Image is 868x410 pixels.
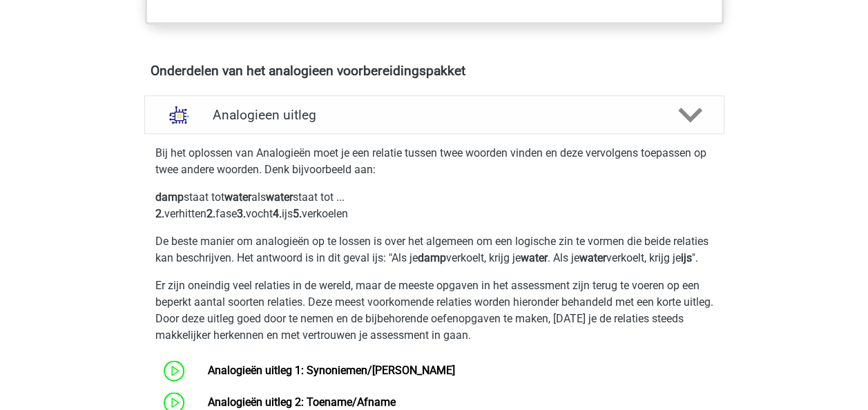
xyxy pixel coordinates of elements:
b: 4. [273,207,282,220]
p: Er zijn oneindig veel relaties in de wereld, maar de meeste opgaven in het assessment zijn terug ... [155,277,713,344]
b: ijs [681,251,692,264]
b: damp [418,251,446,264]
b: 5. [293,207,302,220]
b: 2. [155,207,164,220]
b: 3. [237,207,246,220]
b: water [579,251,606,264]
b: damp [155,191,184,204]
b: 2. [206,207,215,220]
img: analogieen uitleg [162,97,197,133]
h4: Analogieen uitleg [213,107,656,123]
p: Bij het oplossen van Analogieën moet je een relatie tussen twee woorden vinden en deze vervolgens... [155,145,713,178]
h4: Onderdelen van het analogieen voorbereidingspakket [151,63,718,79]
p: staat tot als staat tot ... verhitten fase vocht ijs verkoelen [155,189,713,222]
b: water [224,191,251,204]
b: water [521,251,548,264]
a: Analogieën uitleg 1: Synoniemen/[PERSON_NAME] [208,364,455,377]
a: Analogieën uitleg 2: Toename/Afname [208,396,396,409]
p: De beste manier om analogieën op te lossen is over het algemeen om een logische zin te vormen die... [155,233,713,266]
b: water [266,191,293,204]
a: uitleg Analogieen uitleg [139,95,730,134]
